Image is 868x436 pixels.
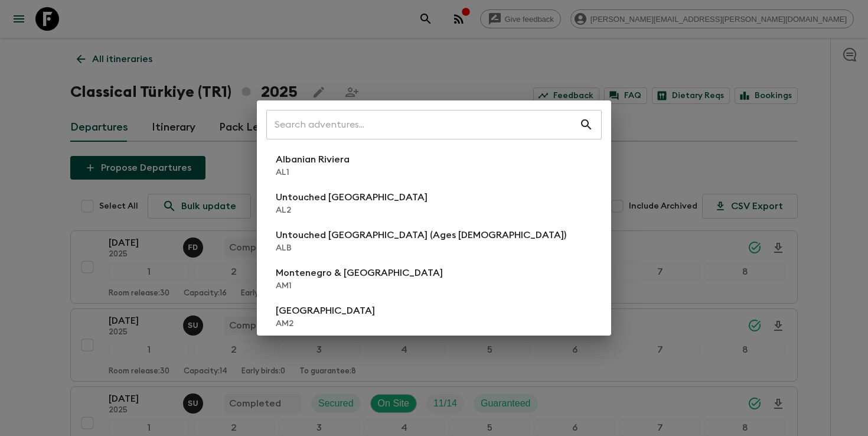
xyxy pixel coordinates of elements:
[276,167,350,178] p: AL1
[276,152,350,167] p: Albanian Riviera
[276,190,428,204] p: Untouched [GEOGRAPHIC_DATA]
[276,266,443,280] p: Montenegro & [GEOGRAPHIC_DATA]
[276,304,375,318] p: [GEOGRAPHIC_DATA]
[276,204,428,216] p: AL2
[276,318,375,330] p: AM2
[276,242,566,254] p: ALB
[266,108,579,141] input: Search adventures...
[276,228,566,242] p: Untouched [GEOGRAPHIC_DATA] (Ages [DEMOGRAPHIC_DATA])
[276,280,443,292] p: AM1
